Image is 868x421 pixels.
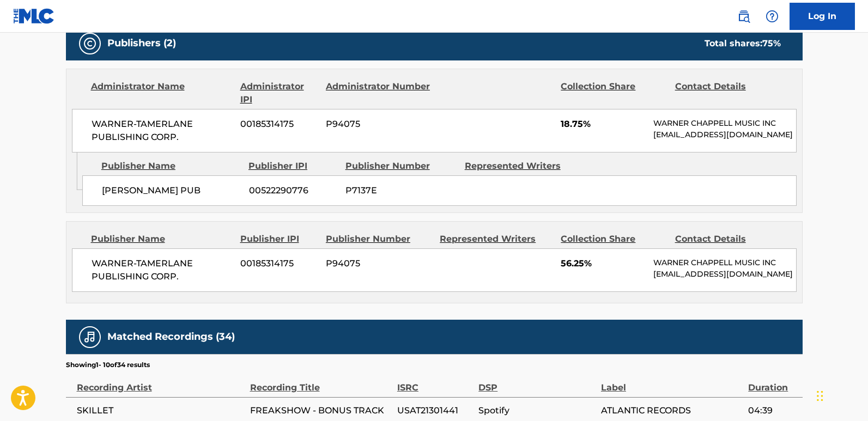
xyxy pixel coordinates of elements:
a: Log In [790,3,855,30]
span: [PERSON_NAME] PUB [102,184,241,197]
div: Publisher Name [101,160,240,173]
span: Spotify [478,404,596,417]
div: Recording Artist [77,370,245,394]
div: Publisher Number [326,233,432,246]
div: Publisher IPI [248,160,337,173]
a: Public Search [733,5,755,27]
div: Label [601,370,743,394]
span: P7137E [345,184,457,197]
img: Matched Recordings [83,331,96,344]
span: FREAKSHOW - BONUS TRACK [250,404,392,417]
img: help [766,10,779,23]
div: Collection Share [561,233,666,246]
div: Contact Details [675,80,781,106]
span: SKILLET [77,404,245,417]
div: Publisher IPI [240,233,318,246]
p: Showing 1 - 10 of 34 results [66,360,150,370]
h5: Publishers (2) [107,37,176,50]
span: 00185314175 [240,118,318,131]
span: ATLANTIC RECORDS [601,404,743,417]
span: 00185314175 [240,257,318,270]
h5: Matched Recordings (34) [107,331,235,343]
span: 56.25% [561,257,645,270]
img: search [737,10,750,23]
span: 18.75% [561,118,645,131]
div: Administrator Number [326,80,432,106]
div: Duration [748,370,797,394]
img: Publishers [83,37,96,50]
div: Recording Title [250,370,392,394]
span: P94075 [326,257,432,270]
div: Publisher Name [91,233,232,246]
span: 75 % [762,38,781,48]
span: WARNER-TAMERLANE PUBLISHING CORP. [92,257,233,283]
div: Collection Share [561,80,666,106]
div: Total shares: [705,37,781,50]
div: DSP [478,370,596,394]
span: 00522290776 [249,184,337,197]
p: [EMAIL_ADDRESS][DOMAIN_NAME] [653,129,796,141]
div: Help [761,5,783,27]
div: Administrator IPI [240,80,318,106]
span: WARNER-TAMERLANE PUBLISHING CORP. [92,118,233,144]
p: WARNER CHAPPELL MUSIC INC [653,257,796,269]
div: ISRC [397,370,473,394]
div: Administrator Name [91,80,232,106]
div: Drag [817,380,823,412]
div: Contact Details [675,233,781,246]
iframe: Chat Widget [814,369,868,421]
div: Represented Writers [465,160,576,173]
span: USAT21301441 [397,404,473,417]
span: P94075 [326,118,432,131]
img: MLC Logo [13,8,55,24]
p: [EMAIL_ADDRESS][DOMAIN_NAME] [653,269,796,280]
div: Publisher Number [345,160,457,173]
p: WARNER CHAPPELL MUSIC INC [653,118,796,129]
span: 04:39 [748,404,797,417]
div: Represented Writers [440,233,553,246]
